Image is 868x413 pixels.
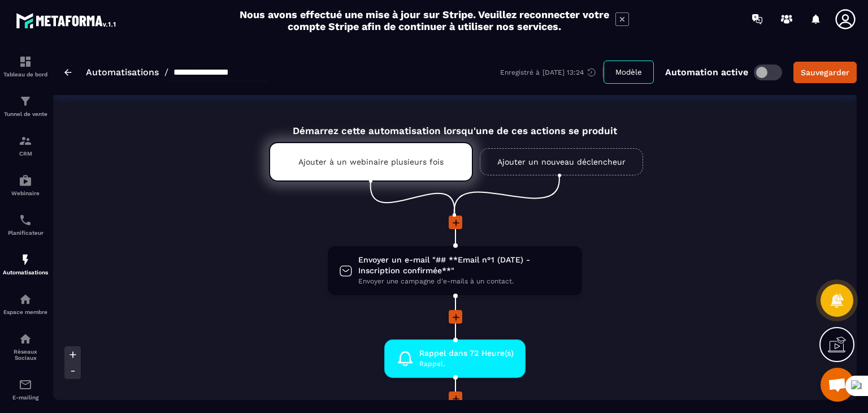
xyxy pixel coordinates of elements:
[3,165,48,205] a: automationsautomationsWebinaire
[3,230,48,236] p: Planificateur
[19,134,32,148] img: formation
[3,190,48,196] p: Webinaire
[64,69,72,76] img: arrow
[3,284,48,324] a: automationsautomationsEspace membre
[3,126,48,165] a: formationformationCRM
[19,174,32,187] img: automations
[19,378,32,392] img: email
[3,111,48,117] p: Tunnel de vente
[19,332,32,346] img: social-network
[542,68,584,76] p: [DATE] 13:24
[3,71,48,78] p: Tableau de bord
[358,276,571,287] span: Envoyer une campagne d'e-mails à un contact.
[3,394,48,401] p: E-mailing
[241,112,669,136] div: Démarrez cette automatisation lorsqu'une de ces actions se produit
[19,292,32,306] img: automations
[298,157,444,166] p: Ajouter à un webinaire plusieurs fois
[3,205,48,244] a: schedulerschedulerPlanificateur
[3,269,48,276] p: Automatisations
[801,67,849,78] div: Sauvegarder
[16,10,118,31] img: logo
[821,368,854,402] a: Ouvrir le chat
[86,67,159,78] a: Automatisations
[480,148,643,175] a: Ajouter un nouveau déclencheur
[500,67,604,78] div: Enregistré à
[3,46,48,86] a: formationformationTableau de bord
[604,61,654,84] button: Modèle
[3,324,48,369] a: social-networksocial-networkRéseaux Sociaux
[239,8,610,32] h2: Nous avons effectué une mise à jour sur Stripe. Veuillez reconnecter votre compte Stripe afin de ...
[3,369,48,409] a: emailemailE-mailing
[164,67,168,78] span: /
[3,86,48,126] a: formationformationTunnel de vente
[19,94,32,108] img: formation
[3,309,48,315] p: Espace membre
[19,253,32,266] img: automations
[419,359,514,369] span: Rappel.
[3,244,48,284] a: automationsautomationsAutomatisations
[3,150,48,157] p: CRM
[3,349,48,361] p: Réseaux Sociaux
[358,255,571,276] span: Envoyer un e-mail "## **Email n°1 (DATE) - Inscription confirmée**"
[19,213,32,227] img: scheduler
[793,62,857,83] button: Sauvegarder
[419,348,514,359] span: Rappel dans 72 Heure(s)
[665,67,748,78] p: Automation active
[19,55,32,68] img: formation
